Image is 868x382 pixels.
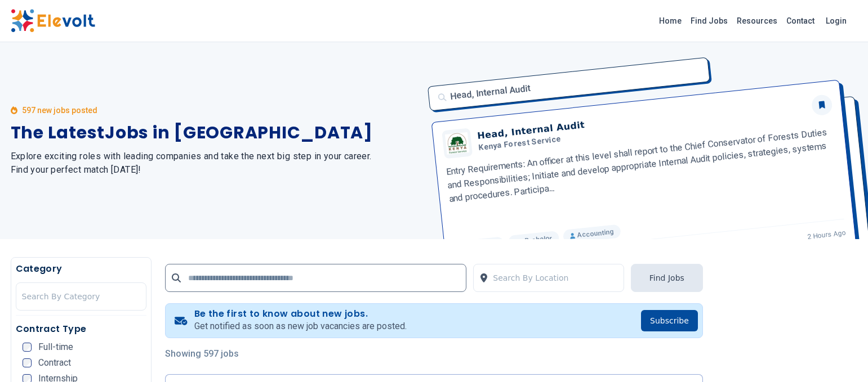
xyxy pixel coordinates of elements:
[38,343,73,352] span: Full-time
[655,12,686,30] a: Home
[641,310,698,331] button: Subscribe
[23,358,32,367] input: Contract
[16,322,147,336] h5: Contract Type
[782,12,819,30] a: Contact
[11,9,95,33] img: Elevolt
[194,308,407,320] h4: Be the first to know about new jobs.
[686,12,732,30] a: Find Jobs
[631,264,703,292] button: Find Jobs
[23,343,32,352] input: Full-time
[194,320,407,333] p: Get notified as soon as new job vacancies are posted.
[819,10,853,32] a: Login
[165,347,703,361] p: Showing 597 jobs
[11,123,421,143] h1: The Latest Jobs in [GEOGRAPHIC_DATA]
[16,262,147,276] h5: Category
[22,105,97,116] p: 597 new jobs posted
[732,12,782,30] a: Resources
[11,150,421,177] h2: Explore exciting roles with leading companies and take the next big step in your career. Find you...
[38,358,71,367] span: Contract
